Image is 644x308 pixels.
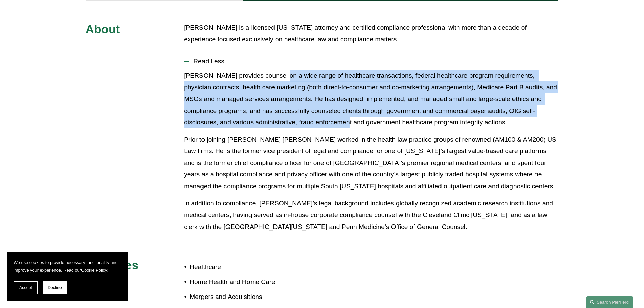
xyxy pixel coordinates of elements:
a: Cookie Policy [81,268,107,273]
p: Home Health and Home Care [190,276,322,288]
span: Decline [48,285,62,290]
p: [PERSON_NAME] provides counsel on a wide range of healthcare transactions, federal healthcare pro... [184,70,558,128]
p: Prior to joining [PERSON_NAME] [PERSON_NAME] worked in the health law practice groups of renowned... [184,134,558,192]
a: Search this site [586,296,633,308]
button: Decline [43,281,67,294]
p: In addition to compliance, [PERSON_NAME]’s legal background includes globally recognized academic... [184,197,558,233]
p: We use cookies to provide necessary functionality and improve your experience. Read our . [14,259,122,274]
p: [PERSON_NAME] is a licensed [US_STATE] attorney and certified compliance professional with more t... [184,22,558,45]
span: Accept [19,285,32,290]
p: Mergers and Acquisitions [190,291,322,303]
span: Read Less [189,57,558,65]
button: Accept [14,281,38,294]
button: Read Less [184,52,558,70]
section: Cookie banner [7,252,128,301]
div: Read Less [184,70,558,238]
span: About [86,23,120,36]
p: Healthcare [190,261,322,273]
